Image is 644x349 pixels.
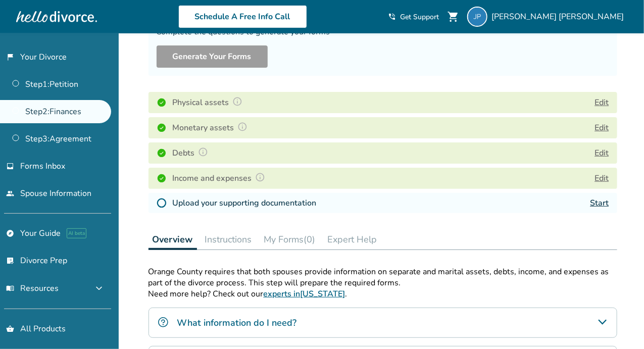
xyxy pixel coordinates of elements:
[400,12,439,22] span: Get Support
[157,148,167,158] img: Completed
[157,123,167,133] img: Completed
[173,121,251,134] h4: Monetary assets
[20,161,65,172] span: Forms Inbox
[173,197,317,209] h4: Upload your supporting documentation
[173,172,268,185] h4: Income and expenses
[324,229,381,250] button: Expert Help
[173,146,211,160] h4: Debts
[388,12,439,22] a: phone_in_talkGet Support
[157,198,167,208] img: Not Started
[6,189,14,197] span: people
[590,197,609,209] a: Start
[6,284,14,292] span: menu_book
[157,173,167,183] img: Completed
[255,172,265,182] img: Question Mark
[178,5,307,28] a: Schedule A Free Info Call
[232,96,242,107] img: Question Mark
[388,13,396,21] span: phone_in_talk
[157,316,169,328] img: What information do I need?
[148,266,617,288] p: Orange County requires that both spouses provide information on separate and marital assets, debt...
[157,97,167,108] img: Completed
[6,325,14,333] span: shopping_basket
[447,11,459,23] span: shopping_cart
[6,162,14,170] span: inbox
[173,96,245,109] h4: Physical assets
[148,308,617,338] div: What information do I need?
[93,282,105,294] span: expand_more
[6,229,14,237] span: explore
[67,228,86,238] span: AI beta
[260,229,320,250] button: My Forms(0)
[157,45,268,68] button: Generate Your Forms
[595,96,609,109] button: Edit
[595,122,609,134] button: Edit
[177,316,297,329] h4: What information do I need?
[198,147,208,157] img: Question Mark
[595,172,609,184] button: Edit
[148,288,617,300] p: Need more help? Check out our .
[6,257,14,265] span: list_alt_check
[264,288,345,300] a: experts in[US_STATE]
[201,229,256,250] button: Instructions
[237,122,247,132] img: Question Mark
[6,283,59,294] span: Resources
[6,53,14,61] span: flag_2
[148,229,197,250] button: Overview
[491,11,628,22] span: [PERSON_NAME] [PERSON_NAME]
[595,147,609,159] button: Edit
[467,7,487,27] img: jp2022@hotmail.com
